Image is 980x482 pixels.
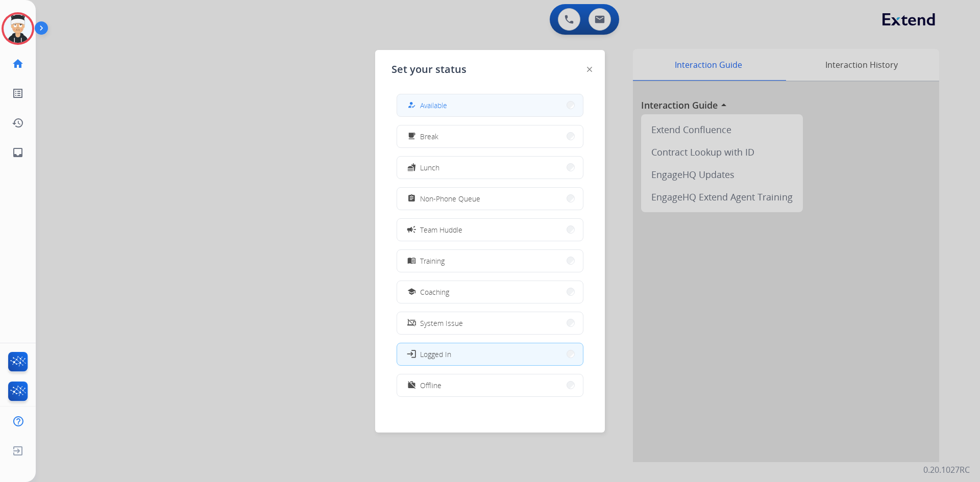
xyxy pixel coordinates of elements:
[12,58,24,70] mat-icon: home
[420,131,438,142] span: Break
[397,94,583,116] button: Available
[397,157,583,179] button: Lunch
[407,319,416,327] mat-icon: phonelink_off
[397,250,583,272] button: Training
[397,374,583,396] button: Offline
[420,380,442,391] span: Offline
[407,163,416,172] mat-icon: fastfood
[397,125,583,147] button: Break
[12,87,24,99] mat-icon: list_alt
[407,288,416,296] mat-icon: school
[12,146,24,159] mat-icon: inbox
[420,224,462,235] span: Team Huddle
[420,287,449,297] span: Coaching
[420,256,445,266] span: Training
[407,132,416,141] mat-icon: free_breakfast
[12,117,24,129] mat-icon: history
[397,343,583,365] button: Logged In
[391,62,467,77] span: Set your status
[420,318,463,328] span: System Issue
[397,219,583,241] button: Team Huddle
[407,257,416,265] mat-icon: menu_book
[406,349,416,359] mat-icon: login
[397,281,583,303] button: Coaching
[420,162,439,173] span: Lunch
[923,464,970,476] p: 0.20.1027RC
[407,381,416,390] mat-icon: work_off
[397,312,583,334] button: System Issue
[406,224,416,235] mat-icon: campaign
[420,349,451,360] span: Logged In
[407,101,416,110] mat-icon: how_to_reg
[397,188,583,210] button: Non-Phone Queue
[420,193,480,204] span: Non-Phone Queue
[4,14,32,43] img: avatar
[587,67,592,72] img: close-button
[420,100,447,111] span: Available
[407,194,416,203] mat-icon: assignment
